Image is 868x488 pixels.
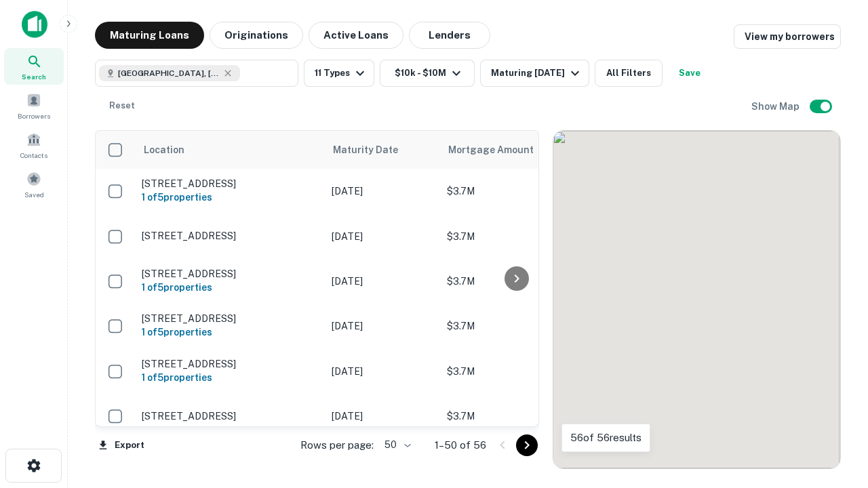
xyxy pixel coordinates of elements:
h6: 1 of 5 properties [142,280,318,295]
a: Contacts [4,127,64,163]
p: 1–50 of 56 [435,437,486,453]
p: $3.7M [447,229,583,244]
p: $3.7M [447,409,583,424]
p: $3.7M [447,274,583,289]
span: [GEOGRAPHIC_DATA], [GEOGRAPHIC_DATA] [118,67,220,79]
h6: 1 of 5 properties [142,325,318,340]
p: $3.7M [447,319,583,333]
div: 50 [379,435,413,455]
span: Mortgage Amount [448,142,551,158]
span: Borrowers [18,110,50,121]
a: Borrowers [4,87,64,124]
button: Export [95,435,148,455]
button: Go to next page [516,434,538,456]
h6: 1 of 5 properties [142,190,318,205]
p: [STREET_ADDRESS] [142,410,318,422]
p: [STREET_ADDRESS] [142,312,318,325]
p: $3.7M [447,184,583,199]
th: Maturity Date [325,131,440,169]
p: [STREET_ADDRESS] [142,358,318,370]
span: Maturity Date [333,142,416,158]
h6: 1 of 5 properties [142,370,318,385]
p: Rows per page: [300,437,374,453]
a: View my borrowers [734,24,841,49]
p: [DATE] [332,364,433,379]
button: 11 Types [304,60,374,87]
th: Mortgage Amount [440,131,589,169]
p: 56 of 56 results [570,430,642,446]
span: Search [22,71,46,82]
p: [DATE] [332,409,433,424]
p: [DATE] [332,229,433,244]
button: Maturing Loans [95,22,204,49]
button: All Filters [595,60,663,87]
div: Maturing [DATE] [491,65,583,81]
h6: Show Map [751,99,802,114]
a: Saved [4,166,64,203]
button: $10k - $10M [380,60,475,87]
button: Lenders [409,22,490,49]
p: [DATE] [332,184,433,199]
p: [DATE] [332,274,433,289]
p: [STREET_ADDRESS] [142,268,318,280]
p: [STREET_ADDRESS] [142,178,318,190]
button: Save your search to get updates of matches that match your search criteria. [668,60,711,87]
iframe: Chat Widget [800,380,868,445]
button: Reset [100,92,144,119]
span: Contacts [20,150,47,161]
span: Location [143,142,184,158]
button: Maturing [DATE] [480,60,589,87]
button: Originations [210,22,303,49]
span: Saved [24,189,44,200]
p: [DATE] [332,319,433,333]
p: [STREET_ADDRESS] [142,230,318,242]
div: 0 0 [553,131,840,468]
a: Search [4,48,64,85]
img: capitalize-icon.png [22,11,47,38]
th: Location [135,131,325,169]
button: Active Loans [309,22,403,49]
p: $3.7M [447,364,583,379]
